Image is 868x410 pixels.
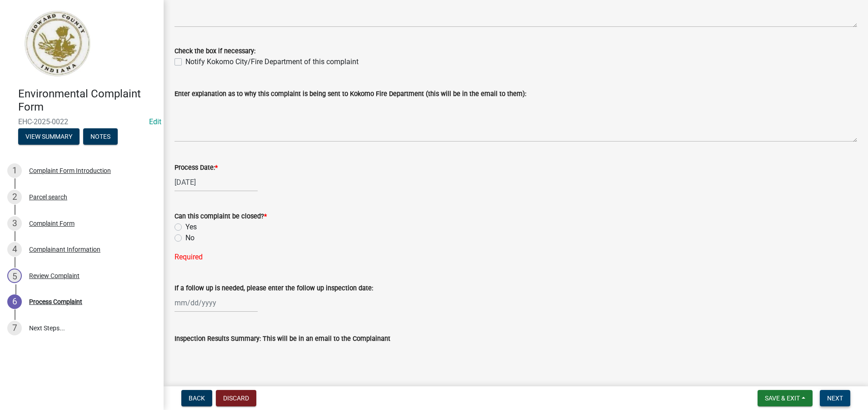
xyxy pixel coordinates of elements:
[7,216,22,231] div: 3
[18,133,80,141] wm-modal-confirm: Summary
[18,128,80,145] button: View Summary
[175,48,255,55] label: Check the box if necessary:
[18,10,96,78] img: Howard County, Indiana
[7,242,22,257] div: 4
[29,220,75,227] div: Complaint Form
[827,395,843,402] span: Next
[175,213,267,220] label: Can this complaint be closed?
[175,252,857,263] div: Required
[216,390,256,406] button: Discard
[29,299,82,305] div: Process Complaint
[181,390,212,406] button: Back
[18,117,145,126] span: EHC-2025-0022
[185,233,195,243] label: No
[7,268,22,283] div: 5
[18,87,156,114] h4: Environmental Complaint Form
[175,294,258,312] input: mm/dd/yyyy
[83,133,118,141] wm-modal-confirm: Notes
[7,190,22,204] div: 2
[765,395,800,402] span: Save & Exit
[29,246,100,253] div: Complainant Information
[175,165,218,171] label: Process Date:
[175,91,526,97] label: Enter explanation as to why this complaint is being sent to Kokomo Fire Department (this will be ...
[185,222,197,233] label: Yes
[758,390,813,406] button: Save & Exit
[7,321,22,335] div: 7
[189,395,205,402] span: Back
[29,167,111,174] div: Complaint Form Introduction
[175,285,373,292] label: If a follow up is needed, please enter the follow up inspection date:
[175,173,258,192] input: mm/dd/yyyy
[820,390,850,406] button: Next
[7,294,22,309] div: 6
[7,163,22,178] div: 1
[185,56,359,67] label: Notify Kokomo City/Fire Department of this complaint
[29,273,80,279] div: Review Complaint
[175,336,390,342] label: Inspection Results Summary: This will be in an email to the Complainant
[149,117,161,126] wm-modal-confirm: Edit Application Number
[149,117,161,126] a: Edit
[83,128,118,145] button: Notes
[29,194,67,200] div: Parcel search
